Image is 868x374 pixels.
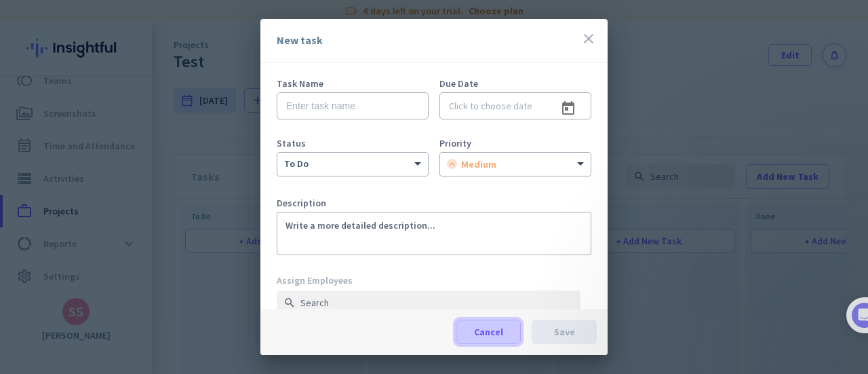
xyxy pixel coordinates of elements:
input: Search [277,291,580,315]
div: You're just a few steps away from completing the essential app setup [19,101,252,134]
div: Add employees [52,236,230,250]
input: Enter task name [277,92,429,119]
span: Cancel [474,325,503,339]
span: Messages [79,313,125,322]
button: Messages [68,279,136,333]
div: Due Date [439,79,591,88]
button: Tasks [203,279,271,333]
span: Home [20,313,47,322]
img: Profile image for Tamara [48,142,70,164]
button: Cancel [456,320,521,344]
div: Close [238,5,262,30]
div: You don't have any employee yet [277,274,591,310]
div: It's time to add your employees! This is crucial since Insightful will start collecting their act... [52,259,236,316]
div: Assign Employees [277,274,580,286]
div: 🎊 Welcome to Insightful! 🎊 [19,52,252,101]
i: search [283,297,296,309]
span: Tasks [222,313,252,322]
div: Priority [439,138,591,148]
span: Help [159,313,180,322]
div: 1Add employees [25,231,246,253]
div: Description [277,198,591,208]
input: Click to choose date [439,92,591,119]
button: Open calendar [552,92,585,125]
div: New task [277,35,323,45]
button: Help [136,279,203,333]
p: About 10 minutes [173,179,258,193]
div: [PERSON_NAME] from Insightful [75,146,223,160]
p: 4 steps [14,179,48,193]
div: Task Name [277,79,429,88]
div: Status [277,138,429,148]
i: close [580,31,597,47]
h1: Tasks [115,6,159,29]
